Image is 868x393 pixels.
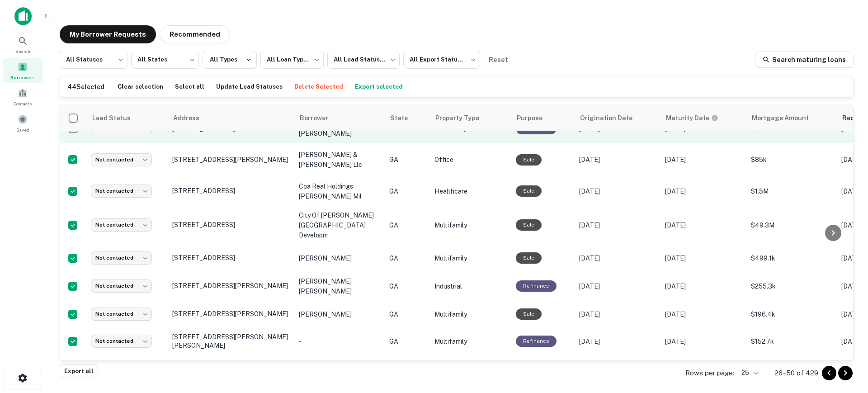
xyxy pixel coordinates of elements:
p: GA [389,336,425,346]
p: [DATE] [665,155,742,165]
p: GA [389,155,425,165]
span: Property Type [435,113,491,123]
p: Rows per page: [685,368,734,379]
div: This loan purpose was for refinancing [516,280,557,292]
button: Delete Selected [292,80,345,94]
th: Maturity dates displayed may be estimated. Please contact the lender for the most accurate maturi... [660,105,746,131]
div: Sale [516,252,542,264]
p: $152.7k [751,336,832,346]
div: Not contacted [91,335,152,348]
div: Sale [516,185,542,197]
p: $85k [751,155,832,165]
p: [DATE] [665,220,742,230]
div: Sale [516,154,542,166]
button: Recommended [160,25,230,43]
p: [DATE] [579,186,656,196]
p: [STREET_ADDRESS][PERSON_NAME] [172,310,290,318]
img: capitalize-icon.png [14,7,32,25]
p: - [299,336,380,346]
span: Purpose [517,113,554,123]
div: Sale [516,219,542,231]
button: Reset [484,51,513,69]
button: Update Lead Statuses [214,80,285,94]
p: GA [389,186,425,196]
a: Borrowers [3,58,42,83]
p: Multifamily [434,220,507,230]
button: My Borrower Requests [60,25,156,43]
span: Mortgage Amount [752,113,821,123]
p: [DATE] [665,186,742,196]
p: [PERSON_NAME] & [PERSON_NAME] llc [299,150,380,170]
p: Multifamily [434,253,507,263]
span: Borrower [300,113,340,123]
p: Multifamily [434,309,507,319]
p: [DATE] [579,253,656,263]
p: [PERSON_NAME] [299,253,380,263]
p: [STREET_ADDRESS] [172,221,290,229]
th: Address [168,105,294,131]
div: Not contacted [91,308,152,321]
p: [DATE] [665,281,742,291]
div: Not contacted [91,279,152,293]
span: Address [173,113,211,123]
button: Export selected [353,80,405,94]
div: All Export Statuses [403,48,480,71]
a: Search [3,32,42,57]
p: [STREET_ADDRESS][PERSON_NAME][PERSON_NAME] [172,333,290,349]
h6: 44 Selected [67,82,104,92]
button: Go to previous page [822,366,836,380]
div: All States [131,48,199,71]
span: Saved [16,126,29,133]
div: Sale [516,308,542,320]
div: 25 [738,366,760,379]
iframe: Chat Widget [823,321,868,364]
span: Borrowers [10,74,35,81]
button: Export all [60,365,98,378]
p: [DATE] [579,281,656,291]
p: GA [389,253,425,263]
span: Contacts [14,100,32,107]
p: [DATE] [579,155,656,165]
p: Industrial [434,281,507,291]
p: 26–50 of 429 [774,368,818,379]
span: Origination Date [580,113,644,123]
p: $255.3k [751,281,832,291]
p: [PERSON_NAME] [PERSON_NAME] [299,276,380,296]
p: [DATE] [579,309,656,319]
div: Not contacted [91,218,152,232]
p: $196.4k [751,309,832,319]
p: [PERSON_NAME] [299,309,380,319]
th: Lead Status [86,105,168,131]
th: State [385,105,430,131]
button: All Types [203,51,257,69]
p: Healthcare [434,186,507,196]
th: Property Type [430,105,511,131]
a: Search maturing loans [755,52,854,68]
th: Borrower [294,105,385,131]
span: State [390,113,420,123]
p: [STREET_ADDRESS][PERSON_NAME] [172,282,290,290]
div: This loan purpose was for refinancing [516,336,557,347]
a: Saved [3,111,42,135]
p: $1.5M [751,186,832,196]
p: [STREET_ADDRESS][PERSON_NAME] [172,156,290,164]
p: [DATE] [665,309,742,319]
a: Contacts [3,85,42,109]
p: $49.3M [751,220,832,230]
th: Purpose [511,105,575,131]
p: maya properties alpharetta llc [299,360,380,379]
p: GA [389,309,425,319]
p: [DATE] [665,336,742,346]
div: All Statuses [60,48,127,71]
p: [DATE] [579,220,656,230]
p: GA [389,220,425,230]
div: All Lead Statuses [327,48,400,71]
div: Not contacted [91,153,152,166]
p: coa real holdings [PERSON_NAME] mil [299,181,380,201]
th: Mortgage Amount [746,105,837,131]
p: $499.1k [751,253,832,263]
